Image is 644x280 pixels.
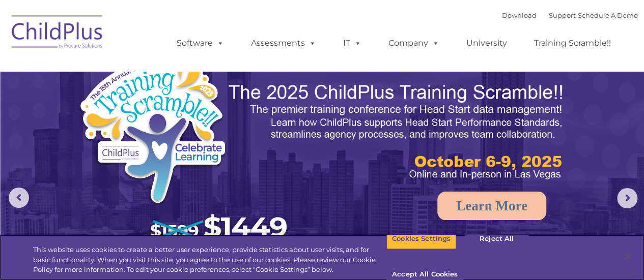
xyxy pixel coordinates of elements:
[617,245,639,268] button: Close
[386,228,456,250] button: Cookies Settings
[241,33,326,53] a: Assessments
[142,109,185,116] span: Phone number
[524,33,621,53] a: Training Scramble!!
[549,11,576,19] a: Support
[378,33,450,53] a: Company
[578,11,638,19] a: Schedule A Demo
[502,11,638,19] font: |
[33,245,386,275] div: This website uses cookies to create a better user experience, provide statistics about user visit...
[7,8,108,59] img: ChildPlus by Procare Solutions
[502,11,537,19] a: Download
[142,67,173,75] span: Last name
[437,192,546,220] a: Learn More
[456,33,517,53] a: University
[166,33,234,53] a: Software
[465,228,528,250] button: Reject All
[333,33,372,53] a: IT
